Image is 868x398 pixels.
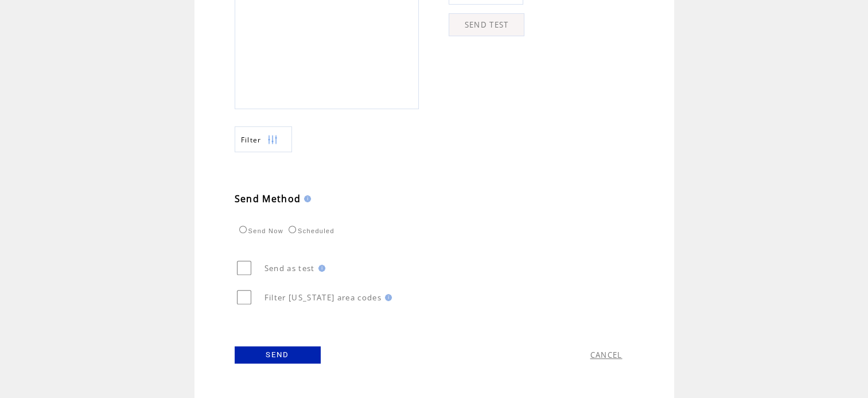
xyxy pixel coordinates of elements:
[264,263,315,273] span: Send as test
[449,13,524,36] a: SEND TEST
[239,226,247,233] input: Send Now
[315,265,325,272] img: help.gif
[264,292,382,303] span: Filter [US_STATE] area codes
[267,127,278,153] img: filters.png
[235,346,321,364] a: SEND
[286,227,334,234] label: Scheduled
[235,126,292,152] a: Filter
[236,227,283,234] label: Send Now
[382,294,392,301] img: help.gif
[241,135,262,145] span: Show filters
[289,226,296,233] input: Scheduled
[301,195,311,202] img: help.gif
[235,192,301,205] span: Send Method
[590,350,622,360] a: CANCEL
